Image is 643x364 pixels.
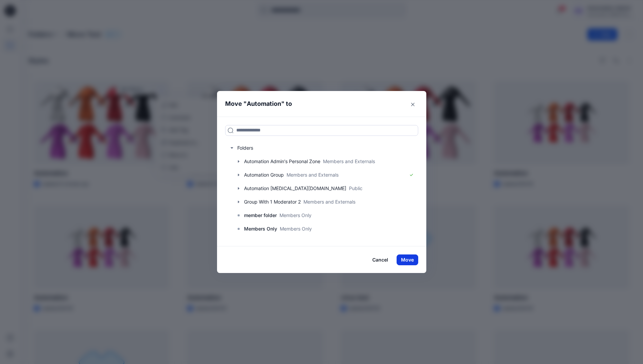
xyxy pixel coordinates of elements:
button: Move [397,254,418,265]
button: Cancel [368,254,393,265]
p: Members Only [280,225,312,232]
button: Close [407,99,418,110]
p: Automation [247,99,281,109]
p: Members Only [244,225,277,233]
p: member folder [244,211,277,219]
header: Move " " to [217,91,416,117]
p: Members Only [279,212,312,219]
